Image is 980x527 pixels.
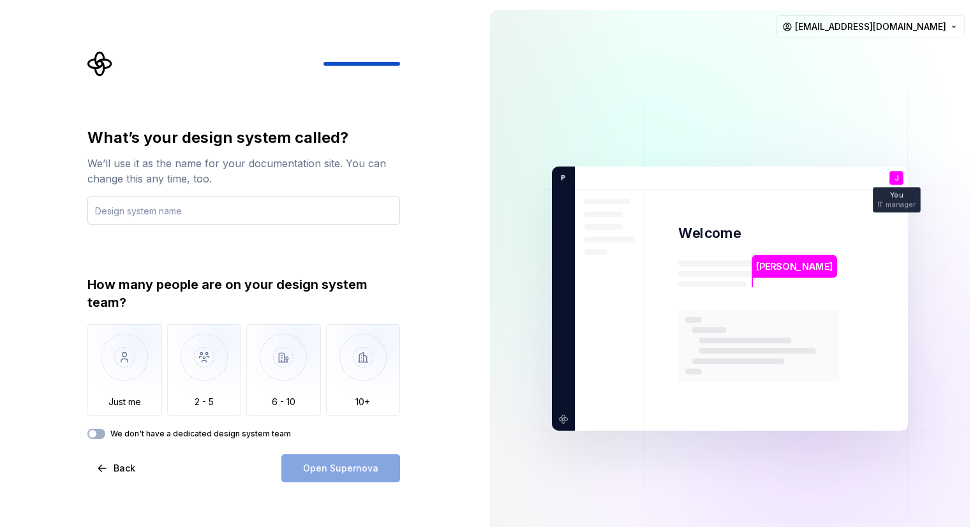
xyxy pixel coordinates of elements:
[795,20,946,33] span: [EMAIL_ADDRESS][DOMAIN_NAME]
[87,197,400,225] input: Design system name
[87,128,400,148] div: What’s your design system called?
[877,201,916,208] p: IT manager
[110,429,291,439] label: We don't have a dedicated design system team
[895,175,898,182] p: J
[114,462,135,475] span: Back
[87,276,400,311] div: How many people are on your design system team?
[556,172,565,184] p: P
[87,156,400,186] div: We’ll use it as the name for your documentation site. You can change this any time, too.
[890,192,903,199] p: You
[678,224,741,242] p: Welcome
[87,454,146,482] button: Back
[756,260,833,274] p: [PERSON_NAME]
[776,15,965,38] button: [EMAIL_ADDRESS][DOMAIN_NAME]
[87,51,113,77] svg: Supernova Logo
